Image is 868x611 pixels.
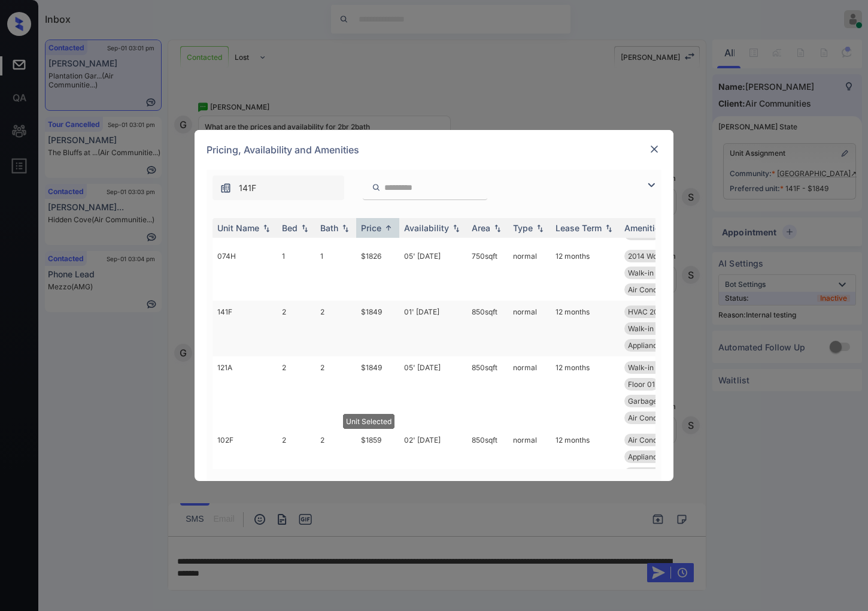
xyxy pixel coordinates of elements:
[628,324,681,333] span: Walk-in Closets
[628,380,655,389] span: Floor 01
[213,356,277,429] td: 121A
[195,130,673,170] div: Pricing, Availability and Amenities
[277,356,315,429] td: 2
[628,363,681,372] span: Walk-in Closets
[467,356,508,429] td: 850 sqft
[603,224,615,232] img: sorting
[467,429,508,485] td: 850 sqft
[551,429,620,485] td: 12 months
[356,245,399,301] td: $1826
[551,356,620,429] td: 12 months
[513,223,533,233] div: Type
[491,224,503,232] img: sorting
[282,223,298,233] div: Bed
[361,223,381,233] div: Price
[239,182,256,195] span: 141F
[320,223,338,233] div: Bath
[404,223,449,233] div: Availability
[628,397,690,406] span: Garbage disposa...
[399,245,467,301] td: 05' [DATE]
[628,341,685,350] span: Appliances Stai...
[315,429,356,485] td: 2
[556,223,602,233] div: Lease Term
[648,143,660,155] img: close
[624,223,664,233] div: Amenities
[220,182,232,194] img: icon-zuma
[356,429,399,485] td: $1859
[508,356,551,429] td: normal
[508,429,551,485] td: normal
[383,223,394,232] img: sorting
[399,429,467,485] td: 02' [DATE]
[315,356,356,429] td: 2
[628,452,685,461] span: Appliances Stai...
[315,245,356,301] td: 1
[213,301,277,356] td: 141F
[356,301,399,356] td: $1849
[315,301,356,356] td: 2
[628,413,679,422] span: Air Conditioner
[213,429,277,485] td: 102F
[551,301,620,356] td: 12 months
[628,307,666,316] span: HVAC 2019
[260,224,272,232] img: sorting
[508,245,551,301] td: normal
[628,435,679,444] span: Air Conditioner
[277,245,315,301] td: 1
[628,252,690,261] span: 2014 Wood Floor...
[508,301,551,356] td: normal
[299,224,311,232] img: sorting
[644,178,658,192] img: icon-zuma
[399,301,467,356] td: 01' [DATE]
[213,245,277,301] td: 074H
[472,223,490,233] div: Area
[551,245,620,301] td: 12 months
[450,224,462,232] img: sorting
[372,182,381,193] img: icon-zuma
[277,301,315,356] td: 2
[628,285,679,294] span: Air Conditioner
[356,356,399,429] td: $1849
[339,224,351,232] img: sorting
[277,429,315,485] td: 2
[467,245,508,301] td: 750 sqft
[467,301,508,356] td: 850 sqft
[217,223,259,233] div: Unit Name
[399,356,467,429] td: 05' [DATE]
[534,224,546,232] img: sorting
[628,268,681,277] span: Walk-in Closets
